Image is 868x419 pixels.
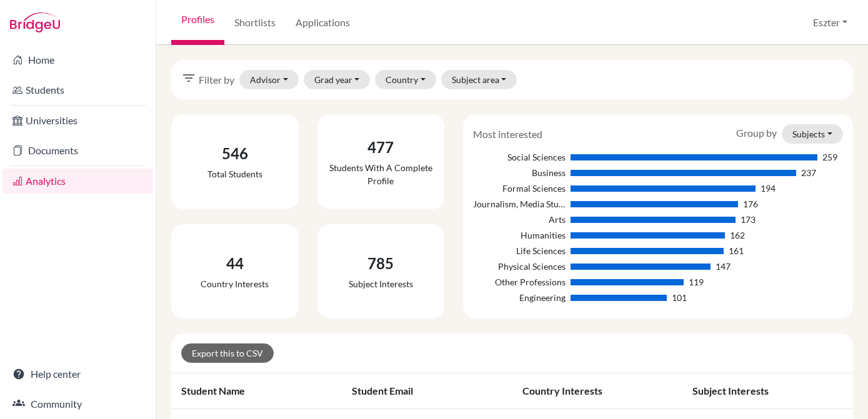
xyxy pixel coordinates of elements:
[473,275,566,288] div: Other Professions
[171,373,342,409] th: Student name
[672,291,687,304] div: 101
[207,142,262,165] div: 546
[207,167,262,180] div: Total students
[2,47,153,72] a: Home
[2,138,153,163] a: Documents
[473,150,566,164] div: Social Sciences
[201,277,269,290] div: Country interests
[473,291,566,304] div: Engineering
[349,252,413,275] div: 785
[2,169,153,194] a: Analytics
[441,70,517,89] button: Subject area
[730,229,745,242] div: 162
[473,244,566,257] div: Life Sciences
[327,136,435,159] div: 477
[473,229,566,242] div: Humanities
[10,12,60,32] img: Bridge-U
[2,77,153,102] a: Students
[327,161,435,187] div: Students with a complete profile
[782,124,843,144] button: Subjects
[801,166,816,179] div: 237
[473,182,566,195] div: Formal Sciences
[743,197,758,210] div: 176
[201,252,269,275] div: 44
[181,343,274,363] a: Export this to CSV
[727,124,852,144] div: Group by
[2,392,153,417] a: Community
[807,11,853,34] button: Eszter
[729,244,744,257] div: 161
[741,213,756,226] div: 173
[689,275,704,288] div: 119
[761,182,776,195] div: 194
[716,260,731,273] div: 147
[2,362,153,387] a: Help center
[304,70,371,89] button: Grad year
[473,166,566,179] div: Business
[473,197,566,210] div: Journalism, Media Studies & Communication
[239,70,299,89] button: Advisor
[682,373,853,409] th: Subject interests
[464,127,552,142] div: Most interested
[375,70,436,89] button: Country
[822,150,837,164] div: 259
[2,108,153,133] a: Universities
[342,373,512,409] th: Student email
[512,373,683,409] th: Country interests
[349,277,413,290] div: Subject interests
[199,72,234,87] span: Filter by
[473,260,566,273] div: Physical Sciences
[473,213,566,226] div: Arts
[181,71,196,86] i: filter_list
